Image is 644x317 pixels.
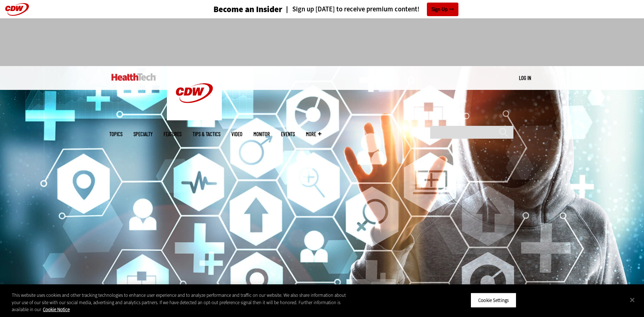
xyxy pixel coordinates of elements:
a: Tips & Tactics [193,131,220,137]
div: This website uses cookies and other tracking technologies to enhance user experience and to analy... [12,292,354,313]
a: Become an Insider [186,5,282,14]
iframe: advertisement [189,26,455,59]
h3: Become an Insider [213,5,282,14]
span: Specialty [133,131,153,137]
a: Events [281,131,295,137]
a: Video [231,131,242,137]
a: Features [164,131,182,137]
a: MonITor [253,131,270,137]
button: Close [624,292,640,308]
button: Cookie Settings [471,292,516,308]
span: Topics [109,131,122,137]
a: Sign up [DATE] to receive premium content! [282,6,420,13]
a: Sign Up [427,3,458,16]
img: Home [167,66,222,120]
a: Log in [519,74,531,81]
span: More [306,131,321,137]
a: CDW [167,114,222,122]
img: Home [111,73,156,81]
div: User menu [519,74,531,82]
a: More information about your privacy [43,306,70,313]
